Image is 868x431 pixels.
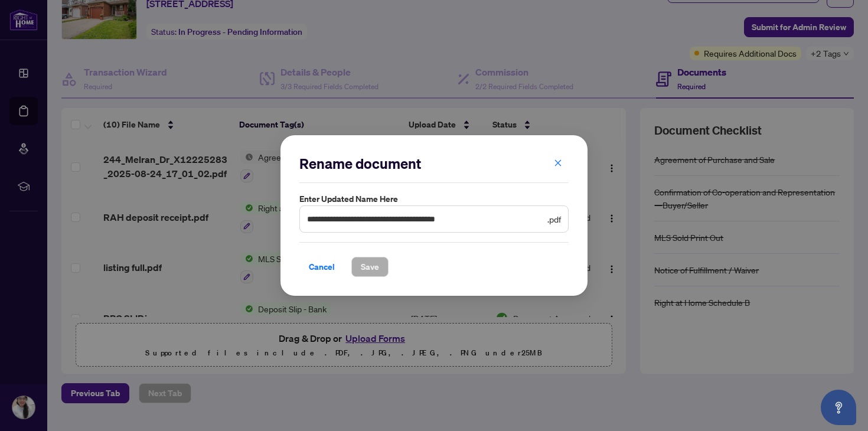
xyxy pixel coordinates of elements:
span: Cancel [309,257,335,276]
span: close [554,159,562,167]
button: Save [351,257,389,277]
h2: Rename document [299,154,569,173]
span: .pdf [547,213,561,226]
label: Enter updated name here [299,192,569,205]
button: Cancel [299,257,344,277]
button: Open asap [821,390,856,425]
